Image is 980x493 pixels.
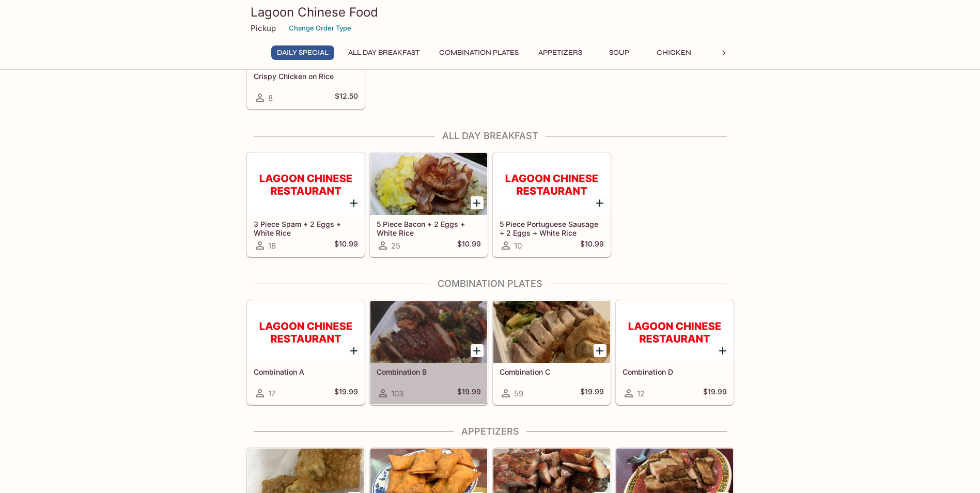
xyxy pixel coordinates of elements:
[514,241,522,251] span: 10
[623,367,727,376] h5: Combination D
[247,301,364,363] div: Combination A
[457,387,481,399] h5: $19.99
[370,152,488,257] a: 5 Piece Bacon + 2 Eggs + White Rice25$10.99
[246,130,734,142] h4: All Day Breakfast
[370,301,487,363] div: Combination B
[254,72,358,81] h5: Crispy Chicken on Rice
[596,45,643,60] button: Soup
[284,20,356,36] button: Change Order Type
[580,239,604,252] h5: $10.99
[254,367,358,376] h5: Combination A
[254,220,358,237] h5: 3 Piece Spam + 2 Eggs + White Rice
[377,367,481,376] h5: Combination B
[268,389,275,398] span: 17
[377,220,481,237] h5: 5 Piece Bacon + 2 Eggs + White Rice
[334,239,358,252] h5: $10.99
[616,300,734,405] a: Combination D12$19.99
[493,300,611,405] a: Combination C59$19.99
[471,344,484,357] button: Add Combination B
[370,300,488,405] a: Combination B103$19.99
[370,153,487,215] div: 5 Piece Bacon + 2 Eggs + White Rice
[500,220,604,237] h5: 5 Piece Portuguese Sausage + 2 Eggs + White Rice
[457,239,481,252] h5: $10.99
[251,4,730,20] h3: Lagoon Chinese Food
[514,389,523,398] span: 59
[580,387,604,399] h5: $19.99
[594,344,606,357] button: Add Combination C
[335,91,358,104] h5: $12.50
[493,152,611,257] a: 5 Piece Portuguese Sausage + 2 Eggs + White Rice10$10.99
[343,45,425,60] button: All Day Breakfast
[500,367,604,376] h5: Combination C
[246,426,734,437] h4: Appetizers
[493,301,610,363] div: Combination C
[433,45,524,60] button: Combination Plates
[703,387,727,399] h5: $19.99
[533,45,588,60] button: Appetizers
[247,152,365,257] a: 3 Piece Spam + 2 Eggs + White Rice18$10.99
[268,241,276,251] span: 18
[651,45,697,60] button: Chicken
[391,389,403,398] span: 103
[268,93,273,103] span: 8
[247,153,364,215] div: 3 Piece Spam + 2 Eggs + White Rice
[706,45,752,60] button: Beef
[471,196,484,209] button: Add 5 Piece Bacon + 2 Eggs + White Rice
[246,278,734,289] h4: Combination Plates
[271,45,334,60] button: Daily Special
[348,344,361,357] button: Add Combination A
[616,301,733,363] div: Combination D
[637,389,645,398] span: 12
[334,387,358,399] h5: $19.99
[493,153,610,215] div: 5 Piece Portuguese Sausage + 2 Eggs + White Rice
[247,300,365,405] a: Combination A17$19.99
[717,344,729,357] button: Add Combination D
[391,241,400,251] span: 25
[251,23,276,33] p: Pickup
[348,196,361,209] button: Add 3 Piece Spam + 2 Eggs + White Rice
[594,196,606,209] button: Add 5 Piece Portuguese Sausage + 2 Eggs + White Rice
